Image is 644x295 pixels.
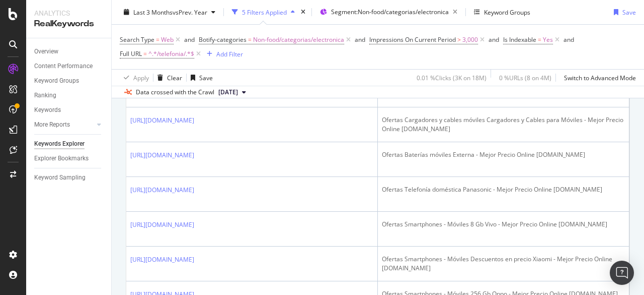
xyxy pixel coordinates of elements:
[417,73,487,82] div: 0.01 % Clicks ( 3K on 18M )
[34,105,104,115] a: Keywords
[543,33,553,47] span: Yes
[34,18,103,30] div: RealKeywords
[489,35,499,44] div: and
[248,35,252,44] span: =
[331,8,449,16] span: Segment: Non-food/categorias/electronica
[218,88,238,97] span: 2025 Sep. 29th
[120,49,142,58] span: Full URL
[470,4,534,20] button: Keyword Groups
[462,33,478,47] span: 3,000
[34,46,104,57] a: Overview
[187,70,213,86] button: Save
[484,8,530,16] div: Keyword Groups
[130,220,194,230] a: [URL][DOMAIN_NAME]
[369,35,456,44] span: Impressions On Current Period
[355,35,365,44] div: and
[184,35,195,44] button: and
[34,172,104,183] a: Keyword Sampling
[143,49,147,58] span: =
[130,150,194,160] a: [URL][DOMAIN_NAME]
[253,33,344,47] span: Non-food/categorias/electronica
[355,35,365,44] button: and
[214,86,250,98] button: [DATE]
[622,8,636,16] div: Save
[173,8,207,16] span: vs Prev. Year
[199,35,247,44] span: Botify-categories
[382,185,625,194] div: Ofertas Telefonía doméstica Panasonic - Mejor Precio Online [DOMAIN_NAME]
[34,76,79,86] div: Keyword Groups
[382,255,625,273] div: Ofertas Smartphones - Móviles Descuentos en precio Xiaomi - Mejor Precio Online [DOMAIN_NAME]
[299,7,307,17] div: times
[34,153,104,164] a: Explorer Bookmarks
[563,35,574,44] button: and
[34,139,85,149] div: Keywords Explorer
[153,70,182,86] button: Clear
[133,8,173,16] span: Last 3 Months
[34,90,56,101] div: Ranking
[156,35,159,44] span: =
[560,70,636,86] button: Switch to Advanced Mode
[161,33,174,47] span: Web
[382,150,625,159] div: Ofertas Baterías móviles Externa - Mejor Precio Online [DOMAIN_NAME]
[184,35,195,44] div: and
[499,73,551,82] div: 0 % URLs ( 8 on 4M )
[216,49,243,58] div: Add Filter
[316,4,461,20] button: Segment:Non-food/categorias/electronica
[457,35,461,44] span: >
[120,35,154,44] span: Search Type
[120,4,219,20] button: Last 3 MonthsvsPrev. Year
[382,220,625,229] div: Ofertas Smartphones - Móviles 8 Gb Vivo - Mejor Precio Online [DOMAIN_NAME]
[34,61,93,72] div: Content Performance
[382,115,625,134] div: Ofertas Cargadores y cables móviles Cargadores y Cables para Móviles - Mejor Precio Online [DOMAI...
[34,90,104,101] a: Ranking
[610,4,636,20] button: Save
[34,120,94,130] a: More Reports
[34,139,104,149] a: Keywords Explorer
[203,48,243,60] button: Add Filter
[503,35,536,44] span: Is Indexable
[148,47,194,61] span: ^.*/telefonia/.*$
[563,35,574,44] div: and
[136,88,214,97] div: Data crossed with the Crawl
[564,73,636,82] div: Switch to Advanced Mode
[130,185,194,195] a: [URL][DOMAIN_NAME]
[538,35,541,44] span: =
[130,255,194,265] a: [URL][DOMAIN_NAME]
[167,73,182,82] div: Clear
[120,70,149,86] button: Apply
[34,153,89,164] div: Explorer Bookmarks
[34,46,58,57] div: Overview
[34,172,86,183] div: Keyword Sampling
[199,73,213,82] div: Save
[34,61,104,72] a: Content Performance
[34,76,104,86] a: Keyword Groups
[610,261,634,285] div: Open Intercom Messenger
[130,115,194,126] a: [URL][DOMAIN_NAME]
[489,35,499,44] button: and
[242,8,287,16] div: 5 Filters Applied
[228,4,299,20] button: 5 Filters Applied
[34,105,61,115] div: Keywords
[133,73,149,82] div: Apply
[34,8,103,18] div: Analytics
[34,120,70,130] div: More Reports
